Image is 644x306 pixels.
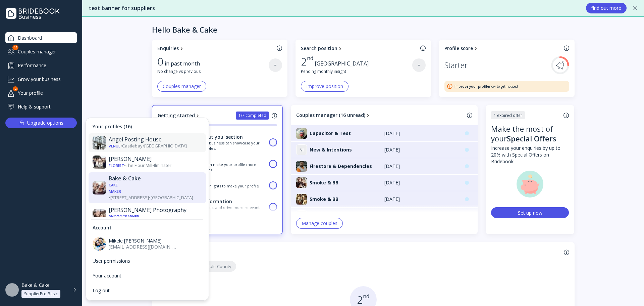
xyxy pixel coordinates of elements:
[491,207,569,218] button: Set up now
[296,218,343,229] button: Manage couples
[124,237,162,244] span: [PERSON_NAME]
[93,237,106,251] img: dpr=1,fit=cover,g=face,w=40,h=40
[5,283,19,297] img: dpr=1,fit=cover,g=face,w=48,h=48
[109,163,124,168] div: Florist
[89,254,206,268] a: User permissions
[296,194,307,205] img: dpr=1,fit=cover,g=face,w=32,h=32
[89,269,206,283] a: Your account
[157,45,274,52] a: Enquiries
[89,121,206,133] div: Your profiles (16)
[175,183,265,194] div: Show your best highlights to make your profile more engaging.
[586,3,627,13] button: find out more
[109,244,178,250] div: [EMAIL_ADDRESS][DOMAIN_NAME]
[310,130,351,137] span: Capacitor & Test
[454,84,489,89] a: Improve your profile
[21,282,50,288] div: Bake & Cake
[89,222,206,234] div: Account
[109,136,202,143] div: Angel Posting House
[491,145,569,165] div: Increase your enquiries by up to 20% with Special Offers on Bridebook.
[5,87,77,98] div: Your profile
[310,196,338,203] span: Smoke & BB
[152,25,217,34] div: Hello Bake & Cake
[5,74,77,85] a: Grow your business
[157,45,179,52] div: Enquiries
[384,130,457,137] div: [DATE]
[89,4,579,12] div: test banner for suppliers
[157,69,269,74] div: No change vs previous
[93,210,106,223] img: dpr=1,fit=cover,g=face,w=30,h=30
[610,274,644,306] iframe: Chat Widget
[93,181,106,194] img: dpr=1,fit=cover,g=face,w=30,h=30
[238,113,266,118] div: 1/7 completed
[301,81,348,92] button: Improve position
[384,179,457,186] div: [DATE]
[13,86,18,91] div: 2
[157,249,561,256] a: Search performance
[5,87,77,98] a: Your profile2
[296,112,365,119] div: Couples manager (16 unread)
[5,46,77,57] a: Couples manager16
[301,45,418,52] a: Search position
[109,163,202,169] div: • The Flour Mill • Ilminster
[24,291,58,297] div: SupplierPro Basic
[93,288,202,294] div: Log out
[93,273,202,279] div: Your account
[454,84,518,89] div: now to get noticed
[93,136,106,149] img: dpr=1,fit=cover,g=face,w=30,h=30
[158,112,195,119] div: Getting started
[109,182,202,201] div: • [STREET_ADDRESS] • [GEOGRAPHIC_DATA]
[5,101,77,112] a: Help & support
[491,124,569,145] div: Make the most of your
[384,163,457,170] div: [DATE]
[157,81,206,92] button: Couples manager
[310,163,372,170] span: Firestore & Dependencies
[384,196,457,203] div: [DATE]
[163,84,201,89] div: Couples manager
[158,112,201,119] a: Getting started
[310,146,352,153] span: New & Intentions
[175,140,265,151] div: Details about your business can showcase your personality to couples.
[384,212,457,219] div: [DATE]
[165,60,204,68] div: in past month
[5,60,77,71] a: Performance
[201,263,231,270] div: Multi-County
[315,60,373,68] div: [GEOGRAPHIC_DATA]
[310,179,338,186] span: Smoke & BB
[306,84,343,89] div: Improve position
[296,144,307,155] div: N I
[518,210,542,216] div: Set up now
[109,182,121,194] div: Cake Maker
[5,46,77,57] div: Couples manager
[5,32,77,43] div: Dashboard
[175,162,265,172] div: Plenty of photos can make your profile more attractive to couples.
[296,177,307,188] img: dpr=1,fit=cover,g=face,w=32,h=32
[109,213,202,226] div: • [STREET_ADDRESS] • [GEOGRAPHIC_DATA]
[444,45,561,52] a: Profile score
[302,221,337,226] div: Manage couples
[444,59,468,72] div: Starter
[301,45,337,52] div: Search position
[109,156,202,163] div: [PERSON_NAME]
[301,69,412,74] div: Pending monthly insight
[310,212,333,219] span: My & Ndo
[494,113,522,118] div: 1 expired offer
[157,55,163,68] div: 0
[93,156,106,169] img: dpr=1,fit=cover,g=face,w=30,h=30
[109,237,124,244] span: Mikele
[109,207,202,213] div: [PERSON_NAME] Photography
[296,112,464,119] a: Couples manager (16 unread)
[5,118,77,128] button: Upgrade options
[27,118,63,128] div: Upgrade options
[384,146,457,153] div: [DATE]
[109,144,120,149] div: Venue
[296,210,307,221] div: M N
[296,128,307,139] img: dpr=1,fit=cover,g=face,w=32,h=32
[12,45,18,50] div: 16
[301,55,313,68] div: 2
[444,45,473,52] div: Profile score
[296,161,307,172] img: dpr=1,fit=cover,g=face,w=32,h=32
